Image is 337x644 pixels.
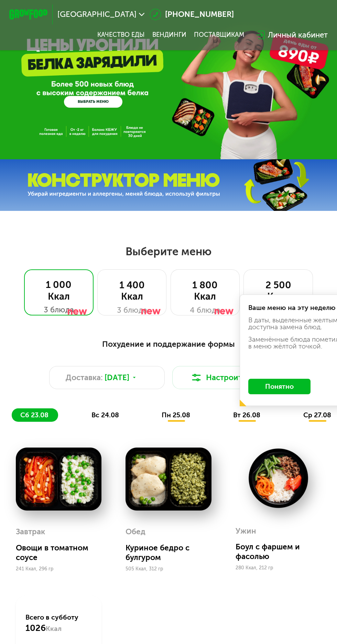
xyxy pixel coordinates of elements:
[150,9,234,20] a: [PHONE_NUMBER]
[31,245,306,258] h2: Выберите меню
[91,411,119,419] span: вс 24.08
[181,279,230,302] div: 1 800 Ккал
[20,411,48,419] span: сб 23.08
[16,525,45,539] div: Завтрак
[34,304,84,316] div: 3 блюда
[105,372,129,384] span: [DATE]
[66,372,103,384] span: Доставка:
[16,566,101,572] div: 241 Ккал, 296 гр
[303,411,331,419] span: ср 27.08
[236,542,329,561] div: Боул с фаршем и фасолью
[107,304,157,316] div: 3 блюда
[253,279,303,302] div: 2 500 Ккал
[194,31,244,39] div: поставщикам
[25,623,46,633] span: 1026
[12,339,326,351] div: Похудение и поддержание формы
[152,31,186,39] a: Вендинги
[25,613,92,634] div: Всего в субботу
[64,96,122,108] a: ВЫБРАТЬ МЕНЮ
[107,279,157,302] div: 1 400 Ккал
[57,11,137,18] span: [GEOGRAPHIC_DATA]
[97,31,144,39] a: Качество еды
[172,366,288,389] button: Настроить меню
[34,279,84,302] div: 1 000 Ккал
[162,411,190,419] span: пн 25.08
[248,379,311,394] button: Понятно
[126,543,219,562] div: Куриное бедро с булгуром
[46,625,62,633] span: Ккал
[233,411,260,419] span: вт 26.08
[126,525,145,539] div: Обед
[181,304,230,316] div: 4 блюда
[268,29,328,41] div: Личный кабинет
[126,566,211,572] div: 505 Ккал, 312 гр
[236,565,321,571] div: 280 Ккал, 212 гр
[16,543,109,562] div: Овощи в томатном соусе
[236,524,256,538] div: Ужин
